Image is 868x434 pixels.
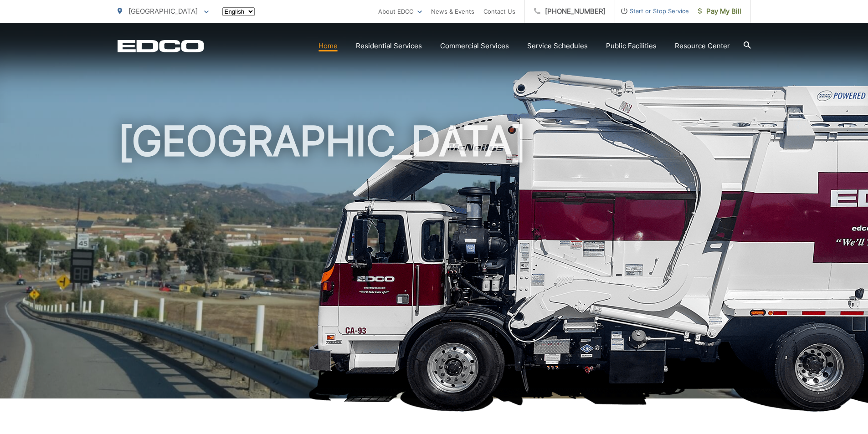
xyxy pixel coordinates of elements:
[431,6,474,17] a: News & Events
[118,118,751,407] h1: [GEOGRAPHIC_DATA]
[698,6,741,17] span: Pay My Bill
[440,41,509,51] a: Commercial Services
[527,41,588,51] a: Service Schedules
[356,41,422,51] a: Residential Services
[675,41,730,51] a: Resource Center
[128,7,198,15] span: [GEOGRAPHIC_DATA]
[318,41,338,51] a: Home
[222,7,255,16] select: Select a language
[378,6,422,17] a: About EDCO
[606,41,657,51] a: Public Facilities
[483,6,515,17] a: Contact Us
[118,40,204,52] a: EDCD logo. Return to the homepage.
